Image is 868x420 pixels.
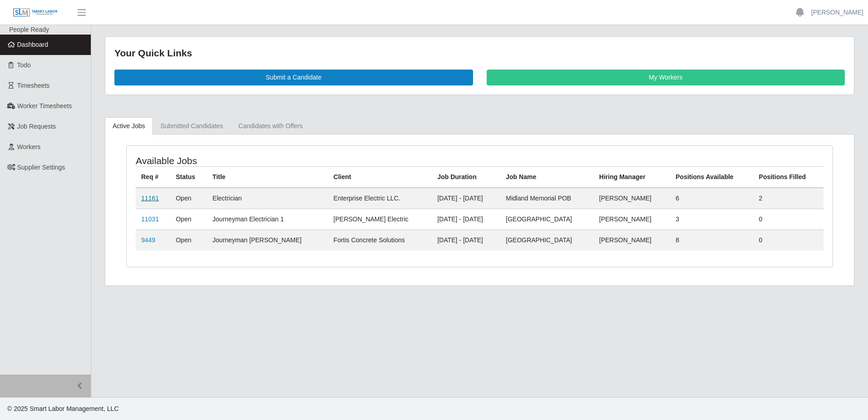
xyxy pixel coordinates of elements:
[432,209,500,230] td: [DATE] - [DATE]
[170,166,207,188] th: Status
[328,166,432,188] th: Client
[500,230,594,250] td: [GEOGRAPHIC_DATA]
[594,166,670,188] th: Hiring Manager
[17,143,41,150] span: Workers
[170,209,207,230] td: Open
[13,8,58,18] img: SLM Logo
[754,188,824,209] td: 2
[170,230,207,250] td: Open
[17,164,65,171] span: Supplier Settings
[670,209,753,230] td: 3
[328,188,432,209] td: Enterprise Electric LLC.
[170,188,207,209] td: Open
[500,166,594,188] th: Job Name
[207,230,328,250] td: Journeyman [PERSON_NAME]
[594,188,670,209] td: [PERSON_NAME]
[670,230,753,250] td: 8
[114,46,845,60] div: Your Quick Links
[207,166,328,188] th: Title
[17,123,56,130] span: Job Requests
[153,117,231,135] a: Submitted Candidates
[328,209,432,230] td: [PERSON_NAME] Electric
[432,166,500,188] th: Job Duration
[754,166,824,188] th: Positions Filled
[141,236,155,244] a: 9449
[9,26,49,33] span: People Ready
[670,166,753,188] th: Positions Available
[136,155,414,166] h4: Available Jobs
[594,209,670,230] td: [PERSON_NAME]
[17,82,50,89] span: Timesheets
[487,70,845,85] a: My Workers
[207,209,328,230] td: Journeyman Electrician 1
[231,117,310,135] a: Candidates with Offers
[500,209,594,230] td: [GEOGRAPHIC_DATA]
[141,195,159,202] a: 11161
[141,215,159,223] a: 11031
[207,188,328,209] td: Electrician
[670,188,753,209] td: 6
[17,102,72,110] span: Worker Timesheets
[500,188,594,209] td: Midland Memorial POB
[114,70,473,85] a: Submit a Candidate
[754,230,824,250] td: 0
[594,230,670,250] td: [PERSON_NAME]
[432,230,500,250] td: [DATE] - [DATE]
[17,41,49,48] span: Dashboard
[432,188,500,209] td: [DATE] - [DATE]
[811,8,863,17] a: [PERSON_NAME]
[7,405,118,412] span: © 2025 Smart Labor Management, LLC
[754,209,824,230] td: 0
[136,166,170,188] th: Req #
[17,61,31,69] span: Todo
[105,117,153,135] a: Active Jobs
[328,230,432,250] td: Fortis Concrete Solutions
